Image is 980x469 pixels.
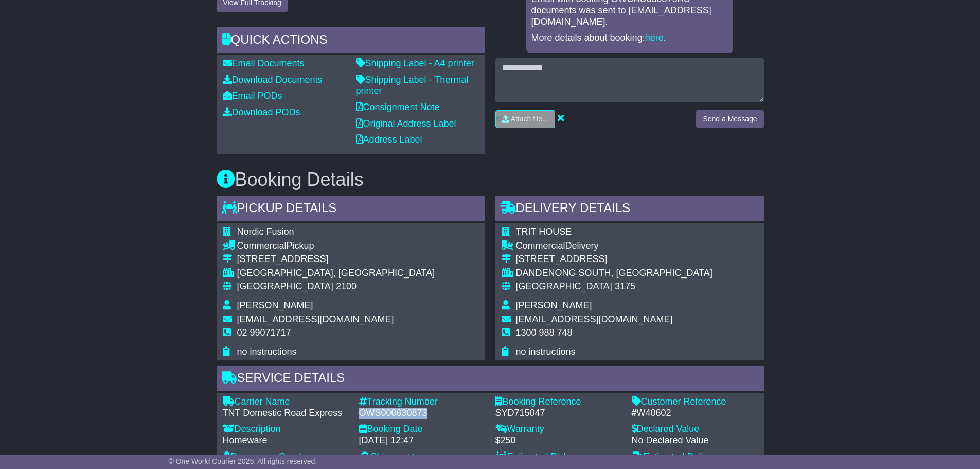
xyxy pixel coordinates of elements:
[645,32,664,43] a: here
[237,300,313,310] span: [PERSON_NAME]
[237,254,435,265] div: [STREET_ADDRESS]
[495,435,621,446] div: $250
[237,327,291,338] span: 02 99071717
[495,424,621,435] div: Warranty
[217,366,764,393] div: Service Details
[223,91,282,101] a: Email PODs
[356,58,474,68] a: Shipping Label - A4 printer
[632,451,758,463] div: Estimated Delivery
[217,169,764,190] h3: Booking Details
[356,134,422,145] a: Address Label
[516,227,572,237] span: TRIT HOUSE
[356,118,456,129] a: Original Address Label
[169,457,317,465] span: © One World Courier 2025. All rights reserved.
[356,102,440,112] a: Consignment Note
[495,451,621,463] div: Estimated Pickup
[217,27,485,55] div: Quick Actions
[632,408,758,419] div: #W40602
[223,435,349,446] div: Homeware
[237,240,435,252] div: Pickup
[516,240,565,251] span: Commercial
[615,281,635,291] span: 3175
[495,196,764,223] div: Delivery Details
[632,424,758,435] div: Declared Value
[531,32,728,44] p: More details about booking: .
[359,396,485,408] div: Tracking Number
[696,110,763,128] button: Send a Message
[516,314,673,324] span: [EMAIL_ADDRESS][DOMAIN_NAME]
[516,268,712,279] div: DANDENONG SOUTH, [GEOGRAPHIC_DATA]
[223,408,349,419] div: TNT Domestic Road Express
[516,327,573,338] span: 1300 988 748
[516,254,712,265] div: [STREET_ADDRESS]
[495,396,621,408] div: Booking Reference
[223,451,349,463] div: Dangerous Goods
[359,451,485,463] div: Shipment type
[217,196,485,223] div: Pickup Details
[336,281,357,291] span: 2100
[223,396,349,408] div: Carrier Name
[359,435,485,446] div: [DATE] 12:47
[223,58,305,68] a: Email Documents
[632,396,758,408] div: Customer Reference
[237,281,333,291] span: [GEOGRAPHIC_DATA]
[223,107,300,117] a: Download PODs
[632,435,758,446] div: No Declared Value
[516,300,592,310] span: [PERSON_NAME]
[359,408,485,419] div: OWS000630873
[237,240,287,251] span: Commercial
[516,346,576,357] span: no instructions
[516,281,612,291] span: [GEOGRAPHIC_DATA]
[237,314,394,324] span: [EMAIL_ADDRESS][DOMAIN_NAME]
[237,346,297,357] span: no instructions
[237,227,294,237] span: Nordic Fusion
[223,424,349,435] div: Description
[237,268,435,279] div: [GEOGRAPHIC_DATA], [GEOGRAPHIC_DATA]
[356,75,469,96] a: Shipping Label - Thermal printer
[516,240,712,252] div: Delivery
[223,75,323,85] a: Download Documents
[495,408,621,419] div: SYD715047
[359,424,485,435] div: Booking Date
